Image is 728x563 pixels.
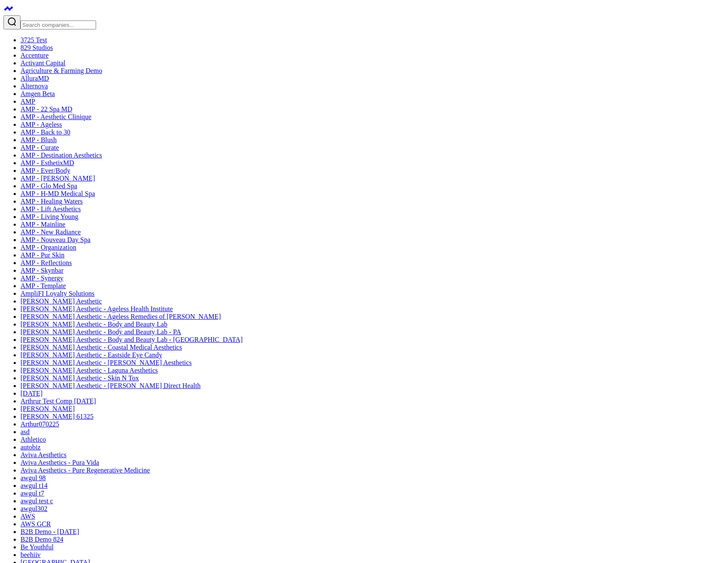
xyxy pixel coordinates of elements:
a: [PERSON_NAME] Aesthetic - [PERSON_NAME] Aesthetics [20,359,192,366]
a: AlluraMD [20,75,49,82]
a: awgul t7 [20,490,44,497]
a: beehiiv [20,551,41,558]
a: AMP - Living Young [20,213,78,220]
a: [PERSON_NAME] Aesthetic - Body and Beauty Lab [20,321,167,328]
a: Alternova [20,82,48,90]
a: Athletico [20,436,46,443]
a: B2B Demo - [DATE] [20,528,79,535]
a: AMP - Template [20,282,66,289]
a: [PERSON_NAME] Aesthetic - Eastside Eye Candy [20,351,162,359]
a: AMP - Healing Waters [20,198,83,205]
a: Accenture [20,52,49,59]
a: 829 Studios [20,44,53,51]
a: AMP - Back to 30 [20,128,70,136]
a: [PERSON_NAME] Aesthetic - Ageless Remedies of [PERSON_NAME] [20,313,221,320]
a: Aviva Aesthetics [20,451,67,458]
a: Aviva Aesthetics - Pura Vida [20,459,99,466]
a: Arthur070225 [20,420,59,428]
a: AMP - Ever/Body [20,167,70,174]
a: 3725 Test [20,36,47,44]
a: AMP - Mainline [20,221,65,228]
a: Arthrur Test Comp [DATE] [20,397,96,405]
a: [PERSON_NAME] Aesthetic - Body and Beauty Lab - [GEOGRAPHIC_DATA] [20,336,243,343]
a: [PERSON_NAME] Aesthetic - Skin N Tox [20,374,139,382]
a: [PERSON_NAME] Aesthetic [20,298,102,305]
a: [PERSON_NAME] Aesthetic - Coastal Medical Aesthetics [20,344,182,351]
a: AMP - Organization [20,244,76,251]
a: AMP - Blush [20,136,57,143]
a: asd [20,428,29,435]
a: [PERSON_NAME] Aesthetic - [PERSON_NAME] Direct Health [20,382,201,389]
a: [PERSON_NAME] Aesthetic - Ageless Health Institute [20,305,173,312]
a: AMP - Nouveau Day Spa [20,236,91,243]
a: AMP - Reflections [20,259,72,266]
a: AMP - Curate [20,144,59,151]
a: AMP - Aesthetic Clinique [20,113,91,120]
a: AMP - Glo Med Spa [20,182,77,190]
a: AWS [20,513,35,520]
a: AWS GCR [20,520,51,528]
a: [PERSON_NAME] Aesthetic - Laguna Aesthetics [20,367,158,374]
a: [PERSON_NAME] [20,405,75,412]
a: AMP - Pur Skin [20,251,64,259]
a: AMP - H-MD Medical Spa [20,190,95,197]
a: Be Youthful [20,543,53,551]
a: Aviva Aesthetics - Pure Regenerative Medicine [20,467,150,474]
a: awgul 98 [20,474,46,481]
a: Activant Capital [20,59,65,67]
a: AMP [20,98,35,105]
a: Agriculture & Farming Demo [20,67,102,74]
a: AMP - EsthetixMD [20,159,74,166]
a: AMP - Ageless [20,121,62,128]
a: awgul t14 [20,482,48,489]
input: Search companies input [20,20,96,29]
a: AMP - Skynbar [20,267,64,274]
a: Amgen Beta [20,90,55,97]
a: AMP - Lift Aesthetics [20,205,81,213]
a: [PERSON_NAME] 61325 [20,413,94,420]
a: B2B Demo 824 [20,536,63,543]
a: [DATE] [20,390,43,397]
a: AMP - [PERSON_NAME] [20,175,95,182]
a: AMP - Synergy [20,274,63,282]
a: AmpliFI Loyalty Solutions [20,290,94,297]
a: awgul test c [20,497,53,505]
a: AMP - New Radiance [20,228,81,236]
a: AMP - 22 Spa MD [20,105,72,113]
a: AMP - Destination Aesthetics [20,152,102,159]
a: [PERSON_NAME] Aesthetic - Body and Beauty Lab - PA [20,328,181,335]
a: autobiz [20,443,41,451]
button: Search companies button [3,15,20,29]
a: awgul302 [20,505,47,512]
